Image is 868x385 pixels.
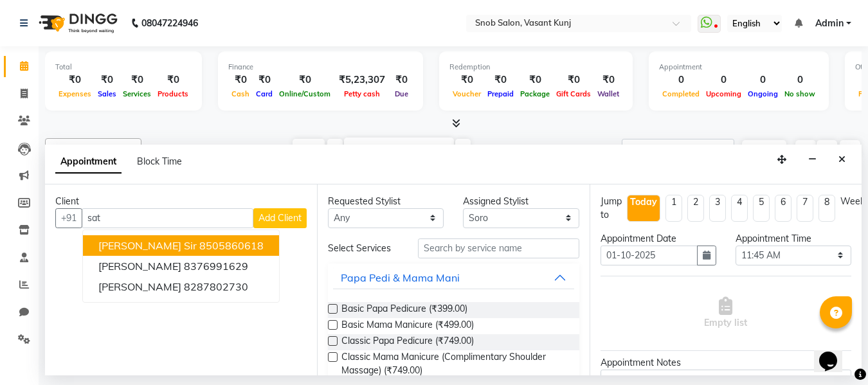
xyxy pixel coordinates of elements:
[418,238,579,258] input: Search by service name
[390,73,413,87] div: ₹0
[276,89,334,98] span: Online/Custom
[137,156,182,167] span: Block Time
[745,73,781,87] div: 0
[318,242,408,255] div: Select Services
[341,270,460,285] div: Papa Pedi & Mama Mani
[253,89,276,98] span: Card
[341,302,467,318] span: Basic Papa Pedicure (₹399.00)
[449,62,622,73] div: Redemption
[55,150,122,174] span: Appointment
[141,5,198,41] b: 08047224946
[601,232,716,246] div: Appointment Date
[449,73,484,87] div: ₹0
[665,195,682,222] li: 1
[199,239,264,252] ngb-highlight: 8505860618
[55,195,307,208] div: Client
[98,260,181,273] span: [PERSON_NAME]
[659,89,703,98] span: Completed
[517,89,553,98] span: Package
[553,73,594,87] div: ₹0
[815,17,844,30] span: Admin
[341,318,474,334] span: Basic Mama Manicure (₹499.00)
[184,280,248,293] ngb-highlight: 8287802730
[228,73,253,87] div: ₹0
[55,208,82,228] button: +91
[709,195,726,222] li: 3
[630,195,657,209] div: Today
[818,195,835,222] li: 8
[781,73,818,87] div: 0
[659,73,703,87] div: 0
[253,73,276,87] div: ₹0
[384,139,449,159] input: 2025-10-01
[781,89,818,98] span: No show
[484,73,517,87] div: ₹0
[742,140,786,158] button: ADD NEW
[797,195,813,222] li: 7
[82,208,253,228] input: Search by Name/Mobile/Email/Code
[392,89,411,98] span: Due
[775,195,791,222] li: 6
[98,280,181,293] span: [PERSON_NAME]
[341,89,383,98] span: Petty cash
[228,89,253,98] span: Cash
[98,239,197,252] span: [PERSON_NAME] Sir
[449,89,484,98] span: Voucher
[328,195,444,208] div: Requested Stylist
[703,89,745,98] span: Upcoming
[833,150,851,170] button: Close
[258,212,302,224] span: Add Client
[463,195,579,208] div: Assigned Stylist
[120,89,154,98] span: Services
[594,73,622,87] div: ₹0
[753,195,770,222] li: 5
[703,73,745,87] div: 0
[341,350,568,377] span: Classic Mama Manicure (Complimentary Shoulder Massage) (₹749.00)
[154,89,192,98] span: Products
[253,208,307,228] button: Add Client
[333,266,574,289] button: Papa Pedi & Mama Mani
[341,334,474,350] span: Classic Papa Pedicure (₹749.00)
[622,139,734,159] input: Search Appointment
[53,143,98,154] span: Filter Stylist
[814,334,855,372] iframe: chat widget
[736,232,851,246] div: Appointment Time
[95,89,120,98] span: Sales
[95,73,120,87] div: ₹0
[601,246,698,265] input: yyyy-mm-dd
[55,89,95,98] span: Expenses
[553,89,594,98] span: Gift Cards
[687,195,704,222] li: 2
[517,73,553,87] div: ₹0
[731,195,748,222] li: 4
[55,73,95,87] div: ₹0
[594,89,622,98] span: Wallet
[601,195,622,222] div: Jump to
[55,62,192,73] div: Total
[228,62,413,73] div: Finance
[745,89,781,98] span: Ongoing
[33,5,121,41] img: logo
[184,260,248,273] ngb-highlight: 8376991629
[484,89,517,98] span: Prepaid
[120,73,154,87] div: ₹0
[293,139,325,159] span: Today
[334,73,390,87] div: ₹5,23,307
[659,62,818,73] div: Appointment
[154,73,192,87] div: ₹0
[704,297,747,330] span: Empty list
[276,73,334,87] div: ₹0
[601,356,851,370] div: Appointment Notes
